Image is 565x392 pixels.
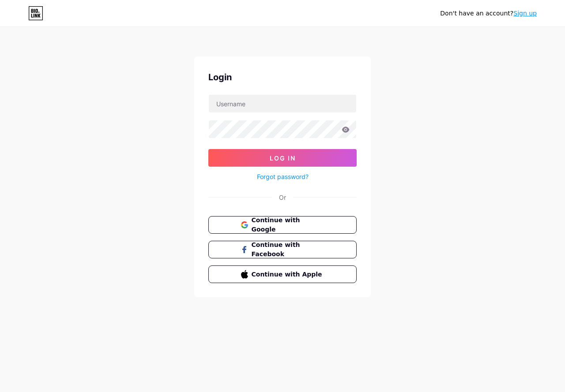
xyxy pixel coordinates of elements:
[208,71,357,84] div: Login
[252,270,324,279] span: Continue with Apple
[279,193,286,202] div: Or
[257,172,309,181] a: Forgot password?
[208,265,357,283] button: Continue with Apple
[252,240,324,259] span: Continue with Facebook
[208,241,357,258] button: Continue with Facebook
[252,216,324,234] span: Continue with Google
[208,216,357,234] button: Continue with Google
[270,154,296,162] span: Log In
[440,9,537,18] div: Don't have an account?
[513,10,537,17] a: Sign up
[209,95,356,112] input: Username
[208,149,357,167] button: Log In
